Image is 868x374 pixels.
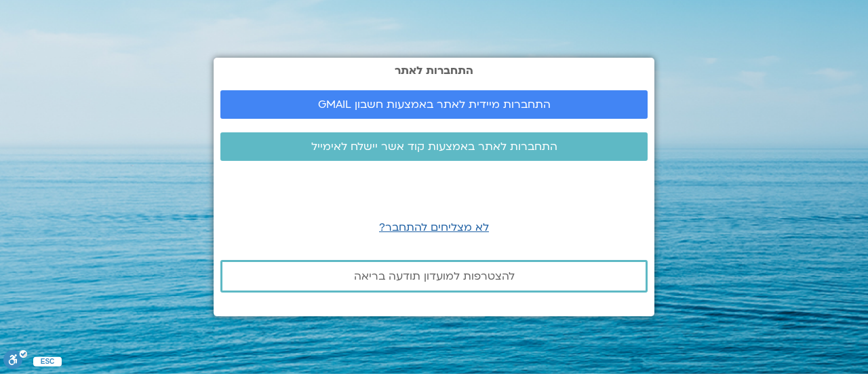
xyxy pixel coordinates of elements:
[220,132,648,161] a: התחברות לאתר באמצעות קוד אשר יישלח לאימייל
[379,220,489,235] a: לא מצליחים להתחבר?
[220,260,648,293] a: להצטרפות למועדון תודעה בריאה
[318,98,551,111] span: התחברות מיידית לאתר באמצעות חשבון GMAIL
[354,270,515,282] span: להצטרפות למועדון תודעה בריאה
[311,141,557,153] span: התחברות לאתר באמצעות קוד אשר יישלח לאימייל
[220,64,648,77] h2: התחברות לאתר
[220,90,648,119] a: התחברות מיידית לאתר באמצעות חשבון GMAIL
